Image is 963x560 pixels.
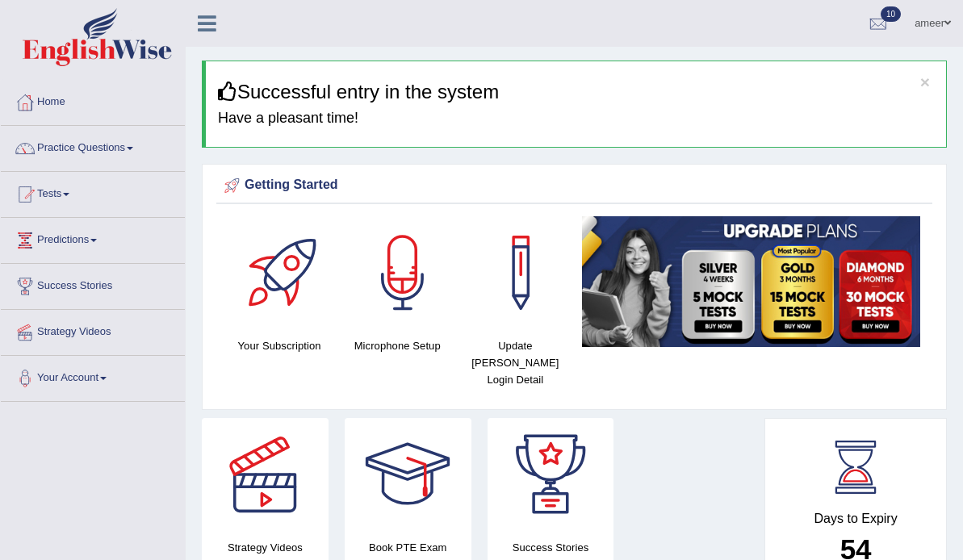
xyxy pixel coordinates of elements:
a: Home [1,80,185,120]
a: Tests [1,172,185,212]
a: Strategy Videos [1,310,185,350]
a: Success Stories [1,264,185,304]
h4: Update [PERSON_NAME] Login Detail [464,337,566,388]
h3: Successful entry in the system [218,81,934,102]
a: Practice Questions [1,126,185,166]
h4: Book PTE Exam [345,539,471,556]
h4: Your Subscription [228,337,330,354]
div: Getting Started [220,173,928,198]
img: small5.jpg [582,216,920,347]
h4: Have a pleasant time! [218,111,934,127]
h4: Days to Expiry [783,512,928,526]
button: × [920,73,930,90]
a: Your Account [1,356,185,396]
span: 10 [881,6,901,22]
h4: Success Stories [488,539,614,556]
h4: Microphone Setup [346,337,448,354]
h4: Strategy Videos [202,539,329,556]
a: Predictions [1,218,185,258]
